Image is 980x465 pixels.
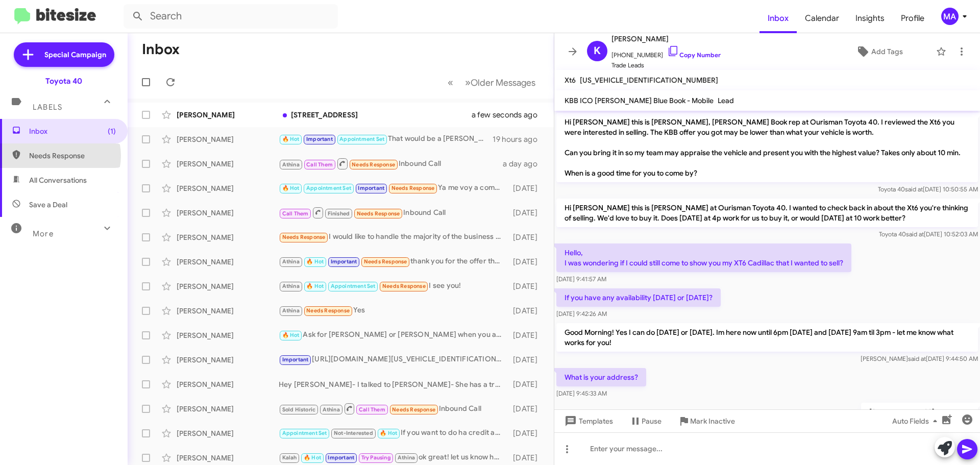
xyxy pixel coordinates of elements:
[282,234,326,240] span: Needs Response
[282,258,300,265] span: Athina
[826,42,931,61] button: Add Tags
[508,355,546,365] div: [DATE]
[556,288,721,307] p: If you have any availability [DATE] or [DATE]?
[279,231,508,243] div: I would like to handle the majority of the business over the phone and when I come in I will be m...
[45,76,82,86] div: Toyota 40
[282,430,327,436] span: Appointment Set
[279,305,508,316] div: Yes
[565,96,714,105] span: KBB ICO [PERSON_NAME] Blue Book - Mobile
[448,76,453,89] span: «
[177,183,279,193] div: [PERSON_NAME]
[279,329,508,341] div: Ask for [PERSON_NAME] or [PERSON_NAME] when you arrive.
[328,454,354,461] span: Important
[29,151,116,161] span: Needs Response
[44,50,106,60] span: Special Campaign
[459,72,542,93] button: Next
[306,283,324,289] span: 🔥 Hot
[906,230,924,238] span: said at
[611,60,721,70] span: Trade Leads
[279,133,493,145] div: That would be a [PERSON_NAME] question. Ill have her text you
[279,354,508,365] div: [URL][DOMAIN_NAME][US_VEHICLE_IDENTIFICATION_NUMBER]
[177,208,279,218] div: [PERSON_NAME]
[642,412,661,430] span: Pause
[282,210,309,217] span: Call Them
[29,175,87,185] span: All Conversations
[556,323,978,352] p: Good Morning! Yes I can do [DATE] or [DATE]. Im here now until 6pm [DATE] and [DATE] 9am til 3pm ...
[282,185,300,191] span: 🔥 Hot
[508,428,546,438] div: [DATE]
[177,281,279,291] div: [PERSON_NAME]
[611,33,721,45] span: [PERSON_NAME]
[279,110,484,120] div: [STREET_ADDRESS]
[508,257,546,267] div: [DATE]
[177,379,279,389] div: [PERSON_NAME]
[503,159,546,169] div: a day ago
[177,232,279,242] div: [PERSON_NAME]
[279,182,508,194] div: Ya me voy a comunicar con el
[177,453,279,463] div: [PERSON_NAME]
[357,210,400,217] span: Needs Response
[556,368,646,386] p: What is your address?
[177,330,279,340] div: [PERSON_NAME]
[29,126,116,136] span: Inbox
[304,454,321,461] span: 🔥 Hot
[279,452,508,463] div: ok great! let us know how we can help
[331,283,376,289] span: Appointment Set
[611,45,721,60] span: [PHONE_NUMBER]
[565,76,576,85] span: Xt6
[508,306,546,316] div: [DATE]
[893,4,933,33] a: Profile
[282,136,300,142] span: 🔥 Hot
[442,72,542,93] nav: Page navigation example
[282,161,300,168] span: Athina
[861,403,978,421] p: [STREET_ADDRESS]
[442,72,459,93] button: Previous
[177,306,279,316] div: [PERSON_NAME]
[328,210,350,217] span: Finished
[556,310,607,317] span: [DATE] 9:42:26 AM
[177,110,279,120] div: [PERSON_NAME]
[508,232,546,242] div: [DATE]
[352,161,395,168] span: Needs Response
[334,430,373,436] span: Not-Interested
[892,412,941,430] span: Auto Fields
[667,51,721,59] a: Copy Number
[621,412,670,430] button: Pause
[361,454,391,461] span: Try Pausing
[282,406,316,413] span: Sold Historic
[508,183,546,193] div: [DATE]
[392,406,435,413] span: Needs Response
[279,280,508,292] div: I see you!
[508,281,546,291] div: [DATE]
[306,185,351,191] span: Appointment Set
[670,412,743,430] button: Mark Inactive
[398,454,415,461] span: Athina
[306,258,324,265] span: 🔥 Hot
[177,355,279,365] div: [PERSON_NAME]
[508,453,546,463] div: [DATE]
[279,206,508,219] div: Inbound Call
[941,8,959,25] div: MA
[29,200,67,210] span: Save a Deal
[933,8,969,25] button: MA
[14,42,114,67] a: Special Campaign
[279,157,503,170] div: Inbound Call
[364,258,407,265] span: Needs Response
[359,406,385,413] span: Call Them
[33,103,62,112] span: Labels
[556,389,607,397] span: [DATE] 9:45:33 AM
[282,283,300,289] span: Athina
[177,134,279,144] div: [PERSON_NAME]
[508,330,546,340] div: [DATE]
[759,4,797,33] a: Inbox
[797,4,847,33] span: Calendar
[861,355,978,362] span: [PERSON_NAME] [DATE] 9:44:50 AM
[142,41,180,58] h1: Inbox
[908,355,926,362] span: said at
[124,4,338,29] input: Search
[493,134,546,144] div: 19 hours ago
[282,454,297,461] span: Kalah
[108,126,116,136] span: (1)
